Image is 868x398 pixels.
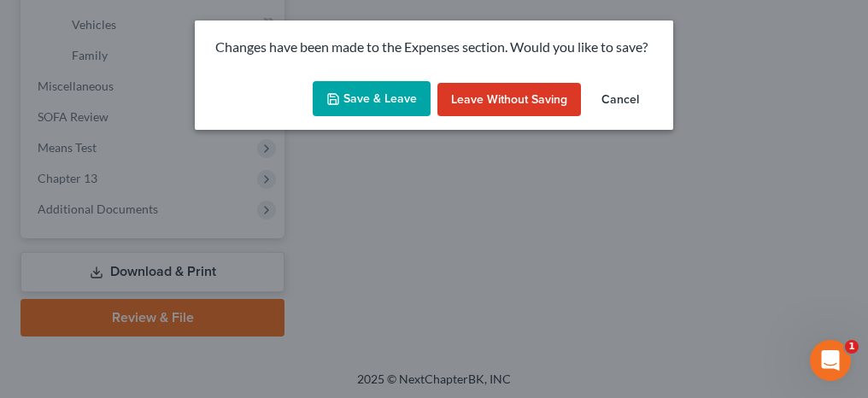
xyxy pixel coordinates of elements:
[810,340,851,381] iframe: Intercom live chat
[588,83,653,117] button: Cancel
[215,38,653,57] p: Changes have been made to the Expenses section. Would you like to save?
[437,83,581,117] button: Leave without Saving
[313,81,431,117] button: Save & Leave
[845,340,859,354] span: 1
